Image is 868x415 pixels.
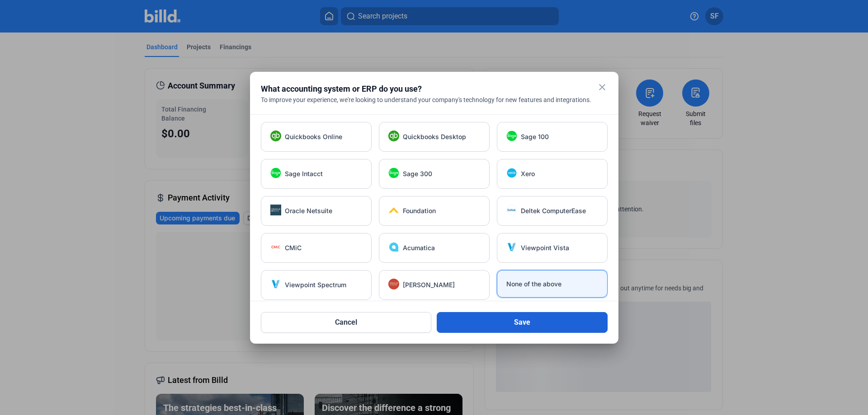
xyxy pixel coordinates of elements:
[403,169,432,178] span: Sage 300
[403,206,436,215] span: Foundation
[285,243,302,252] span: CMiC
[521,206,586,215] span: Deltek ComputerEase
[403,132,466,141] span: Quickbooks Desktop
[261,95,608,104] div: To improve your experience, we're looking to understand your company's technology for new feature...
[437,312,608,333] button: Save
[521,132,549,141] span: Sage 100
[285,206,332,215] span: Oracle Netsuite
[597,82,608,93] mat-icon: close
[403,243,435,252] span: Acumatica
[285,280,346,289] span: Viewpoint Spectrum
[521,243,569,252] span: Viewpoint Vista
[403,280,455,289] span: [PERSON_NAME]
[285,169,323,178] span: Sage Intacct
[285,132,342,141] span: Quickbooks Online
[521,169,535,178] span: Xero
[506,280,561,289] span: None of the above
[261,312,432,333] button: Cancel
[261,83,585,95] div: What accounting system or ERP do you use?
